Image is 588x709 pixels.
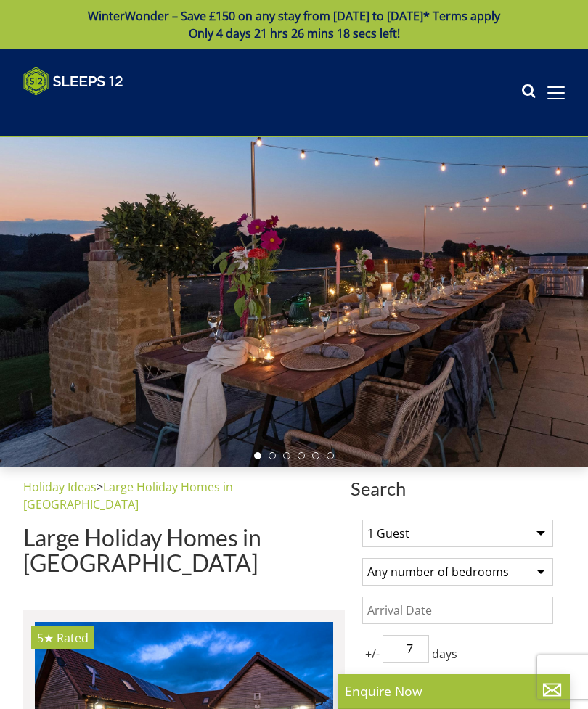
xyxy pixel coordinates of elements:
span: Rated [57,630,89,646]
span: +/- [362,645,383,663]
span: Only 4 days 21 hrs 26 mins 18 secs left! [189,25,400,41]
a: Holiday Ideas [23,479,97,495]
iframe: Customer reviews powered by Trustpilot [16,104,168,117]
img: Sleeps 12 [23,67,123,96]
a: Large Holiday Homes in [GEOGRAPHIC_DATA] [23,479,233,512]
span: Search [351,478,565,499]
h1: Large Holiday Homes in [GEOGRAPHIC_DATA] [23,525,345,575]
p: Enquire Now [345,681,563,700]
input: Arrival Date [362,597,553,624]
span: > [97,479,103,495]
span: days [429,645,460,663]
label: Arrival Day Of Week [362,673,553,691]
span: Crowcombe has a 5 star rating under the Quality in Tourism Scheme [37,630,54,646]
